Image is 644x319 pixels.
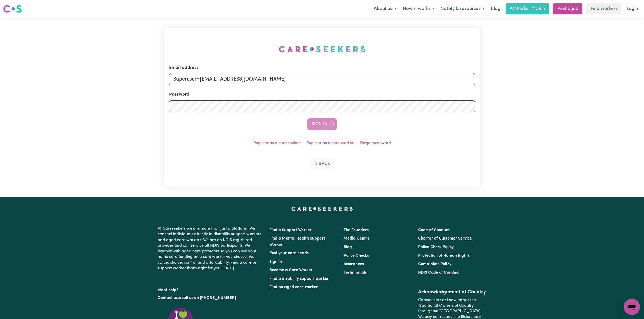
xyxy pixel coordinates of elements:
[169,91,189,98] label: Password
[169,73,475,85] input: Email address
[158,224,263,273] p: At Careseekers we are more than just a platform. We connect individuals directly to disability su...
[269,285,318,289] a: Find an aged care worker
[344,262,364,266] a: Insurances
[158,285,263,293] p: Want help?
[623,3,641,14] a: Login
[344,236,370,241] a: Media Centre
[438,4,488,14] button: Safety & resources
[158,296,178,300] a: Contact us
[269,236,325,247] a: Find a Mental Health Support Worker
[624,299,640,315] iframe: Button to launch messaging window
[360,141,391,145] a: Forgot password
[344,254,369,258] a: Police Checks
[418,228,450,232] a: Code of Conduct
[506,3,549,14] a: AI Worker Match
[269,277,329,281] a: Find a disability support worker
[488,3,504,14] a: Blog
[3,4,22,13] img: Careseekers logo
[418,289,486,295] h2: Acknowledgement of Country
[253,141,300,145] a: Register as a care seeker
[344,228,369,232] a: The Founders
[400,4,438,14] button: How it works
[418,262,451,266] a: Complaints Policy
[3,3,22,15] a: Careseekers logo
[418,245,454,249] a: Police Check Policy
[418,236,472,241] a: Charter of Customer Service
[306,141,354,145] a: Register as a care worker
[586,3,621,14] a: Find workers
[370,4,400,14] button: About us
[169,65,199,71] label: Email address
[291,207,353,211] a: Careseekers home page
[344,271,367,275] a: Testimonials
[269,260,282,264] a: Sign In
[269,251,309,255] a: Post your care needs
[269,228,312,232] a: Find a Support Worker
[418,254,470,258] a: Protection of Human Rights
[344,245,352,249] a: Blog
[269,268,313,272] a: Become a Care Worker
[418,271,460,275] a: NDIS Code of Conduct
[553,3,582,14] a: Post a job
[158,293,263,303] p: or
[182,296,236,300] a: call us on [PHONE_NUMBER]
